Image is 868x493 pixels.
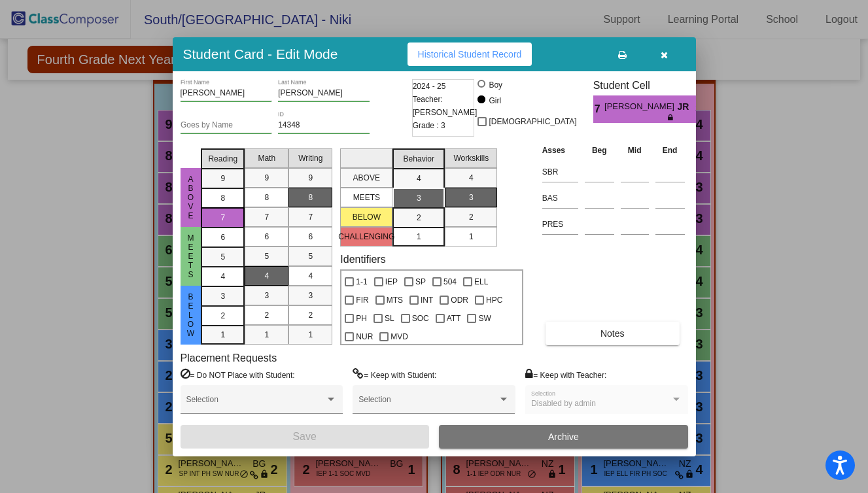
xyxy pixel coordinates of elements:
span: Math [258,152,275,164]
span: 3 [695,101,706,117]
span: SL [385,311,394,326]
th: Asses [539,143,582,158]
span: 5 [264,250,269,262]
span: 9 [308,172,313,184]
span: Disabled by admin [531,399,596,408]
input: assessment [542,188,578,208]
span: 9 [264,172,269,184]
span: 2 [264,309,269,321]
span: 8 [308,192,313,203]
span: 8 [220,192,225,204]
span: 7 [264,211,269,223]
span: ATT [447,311,461,326]
span: 5 [220,251,225,263]
span: 3 [308,290,313,301]
span: JR [677,100,695,114]
span: 2 [220,310,225,322]
span: 4 [220,271,225,282]
span: INT [421,292,433,308]
span: SP [415,274,426,290]
div: Boy [488,79,502,91]
span: 4 [469,172,474,184]
h3: Student Cell [593,79,707,92]
span: 1 [469,231,474,243]
span: 4 [417,173,421,184]
span: SOC [412,311,429,326]
span: 6 [308,231,313,243]
span: 5 [308,250,313,262]
span: Grade : 3 [413,119,445,132]
span: ELL [474,274,488,290]
h3: Student Card - Edit Mode [183,46,338,62]
span: 4 [264,270,269,282]
span: 7 [593,101,604,117]
label: Identifiers [340,253,385,265]
span: [DEMOGRAPHIC_DATA] [489,114,576,129]
button: Notes [546,322,680,345]
span: 504 [443,274,457,290]
span: 7 [220,212,225,224]
span: 4 [308,270,313,282]
input: goes by name [181,121,272,130]
span: Archive [548,432,579,442]
span: 1 [264,329,269,341]
label: = Do NOT Place with Student: [181,368,295,381]
span: 2 [469,211,474,223]
span: 7 [308,211,313,223]
span: 9 [220,173,225,184]
span: 1 [417,231,421,243]
span: Notes [600,328,625,339]
span: MVD [391,329,408,345]
span: Teacher: [PERSON_NAME] [413,93,477,119]
span: Writing [298,152,322,164]
label: = Keep with Teacher: [525,368,606,381]
label: = Keep with Student: [353,368,436,381]
span: above [184,175,196,220]
span: [PERSON_NAME] [604,100,677,114]
span: 1-1 [356,274,367,290]
span: SW [478,311,491,326]
span: 3 [264,290,269,301]
span: NUR [356,329,373,345]
span: PH [356,311,367,326]
span: 3 [417,192,421,204]
div: Girl [488,95,501,107]
input: assessment [542,162,578,182]
span: 2 [308,309,313,321]
span: Reading [208,153,237,165]
input: Enter ID [278,121,370,130]
span: 6 [264,231,269,243]
span: FIR [356,292,368,308]
span: 2 [417,212,421,224]
span: Workskills [453,152,489,164]
span: 1 [308,329,313,341]
button: Save [181,425,429,449]
span: 1 [220,329,225,341]
span: 8 [264,192,269,203]
label: Placement Requests [181,352,277,364]
th: Mid [617,143,652,158]
span: Meets [184,233,196,279]
span: 2024 - 25 [413,80,446,93]
span: Historical Student Record [418,49,522,59]
th: Beg [582,143,617,158]
span: MTS [387,292,403,308]
button: Historical Student Record [408,42,532,66]
span: ODR [451,292,468,308]
input: assessment [542,214,578,234]
span: IEP [385,274,398,290]
span: 3 [220,290,225,302]
span: 3 [469,192,474,203]
button: Archive [439,425,687,449]
span: Save [292,431,316,442]
th: End [652,143,688,158]
span: 6 [220,231,225,243]
span: Behavior [404,153,434,165]
span: HPC [486,292,502,308]
span: Below [184,292,196,338]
